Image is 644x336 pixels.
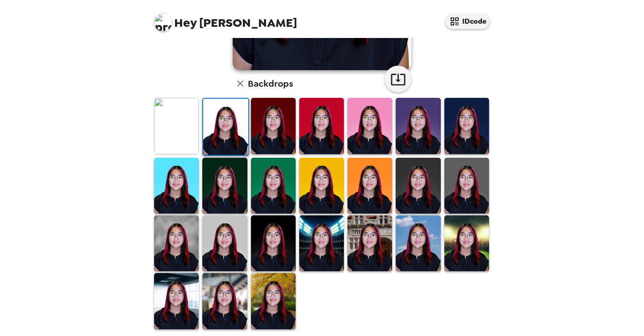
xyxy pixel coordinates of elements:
span: Hey [174,15,197,31]
h6: Backdrops [248,76,293,91]
span: [PERSON_NAME] [154,9,297,29]
img: Original [154,98,199,154]
img: profile pic [154,13,172,31]
button: IDcode [445,13,490,29]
